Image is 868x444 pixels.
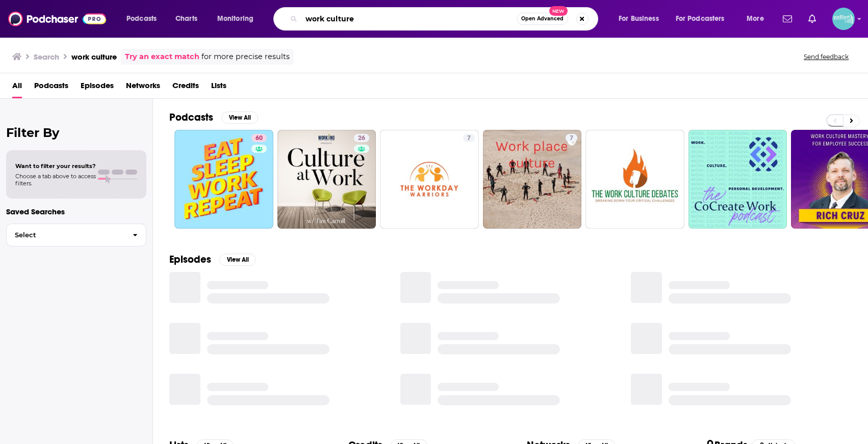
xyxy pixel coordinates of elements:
button: open menu [669,11,739,27]
span: for more precise results [201,51,290,63]
a: 26 [277,130,376,229]
span: 60 [256,133,263,144]
a: PodcastsView All [169,111,258,124]
span: Select [7,232,124,238]
img: User Profile [832,8,855,30]
button: View All [219,254,256,266]
h2: Podcasts [169,111,213,124]
span: Monitoring [217,12,253,26]
span: Podcasts [126,12,157,26]
a: Lists [211,77,226,98]
button: open menu [210,11,267,27]
h2: Filter By [6,125,146,140]
a: Charts [169,11,203,27]
button: Open AdvancedNew [517,13,568,25]
span: For Business [619,12,659,26]
a: 7 [566,134,577,142]
h2: Episodes [169,253,211,266]
button: Send feedback [801,52,852,61]
a: Networks [126,77,160,98]
p: Saved Searches [6,207,146,216]
img: Podchaser - Follow, Share and Rate Podcasts [8,9,106,29]
span: New [549,6,568,16]
a: Podcasts [34,77,68,98]
a: Try an exact match [125,51,199,63]
a: Show notifications dropdown [779,10,796,27]
h3: work culture [71,52,117,62]
a: Show notifications dropdown [804,10,820,27]
a: 60 [251,134,267,142]
a: EpisodesView All [169,253,256,266]
span: More [747,12,764,26]
input: Search podcasts, credits, & more... [301,11,517,27]
button: open menu [611,11,672,27]
span: 7 [467,133,471,144]
button: open menu [739,11,777,27]
a: 7 [380,130,479,229]
a: Credits [172,77,199,98]
span: 7 [570,133,573,144]
a: Episodes [81,77,114,98]
a: All [12,77,22,98]
h3: Search [34,52,59,62]
button: View All [221,112,258,124]
span: Choose a tab above to access filters. [15,173,96,187]
span: 26 [358,133,365,144]
button: Show profile menu [832,8,855,30]
button: Select [6,224,146,246]
a: 7 [483,130,582,229]
span: Open Advanced [521,16,564,21]
span: For Podcasters [676,12,725,26]
a: 26 [354,134,369,142]
div: Search podcasts, credits, & more... [283,7,608,31]
a: 7 [463,134,475,142]
span: Charts [175,12,197,26]
a: 60 [174,130,273,229]
span: Logged in as JessicaPellien [832,8,855,30]
button: open menu [119,11,170,27]
span: Want to filter your results? [15,162,96,170]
